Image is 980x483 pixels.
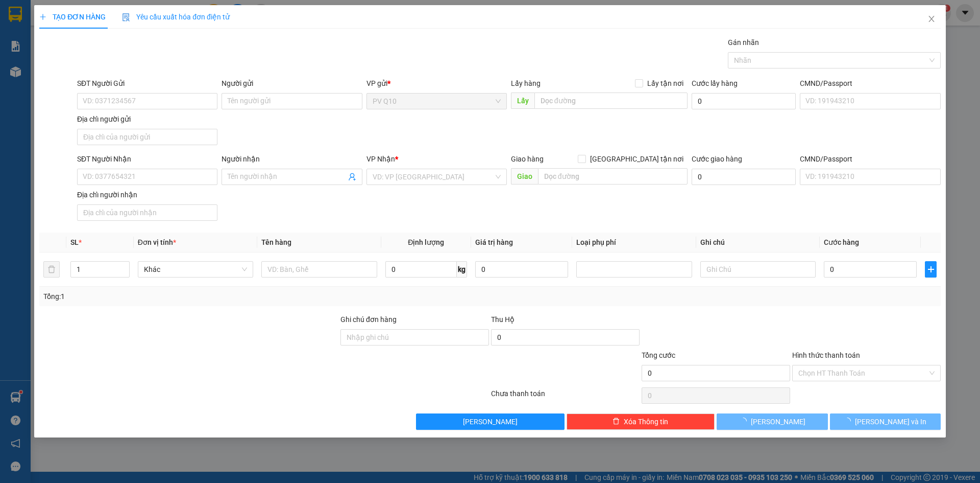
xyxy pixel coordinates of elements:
[927,15,936,23] span: close
[700,261,816,278] input: Ghi Chú
[340,329,489,346] input: Ghi chú đơn hàng
[490,388,641,406] div: Chưa thanh toán
[340,315,397,324] label: Ghi chú đơn hàng
[792,351,860,359] label: Hình thức thanh toán
[728,38,759,47] label: Gán nhãn
[144,262,247,277] span: Khác
[917,5,946,34] button: Close
[475,238,513,246] span: Giá trị hàng
[43,261,60,278] button: delete
[696,233,820,252] th: Ghi chú
[692,155,742,163] label: Cước giao hàng
[457,261,467,278] span: kg
[39,13,46,20] span: plus
[511,168,538,185] span: Giao
[261,261,377,278] input: VD: Bàn, Ghế
[572,233,696,252] th: Loại phụ phí
[642,351,675,359] span: Tổng cước
[408,238,444,246] span: Định lượng
[77,204,217,221] input: Địa chỉ của người nhận
[77,113,217,125] div: Địa chỉ người gửi
[692,93,796,109] input: Cước lấy hàng
[692,169,796,185] input: Cước giao hàng
[70,238,79,246] span: SL
[463,416,518,427] span: [PERSON_NAME]
[77,129,217,145] input: Địa chỉ của người gửi
[567,413,715,430] button: deleteXóa Thông tin
[844,418,855,425] span: loading
[624,416,668,427] span: Xóa Thông tin
[77,153,217,165] div: SĐT Người Nhận
[261,238,291,246] span: Tên hàng
[612,418,620,426] span: delete
[43,291,378,302] div: Tổng: 1
[77,189,217,200] div: Địa chỉ người nhận
[511,79,541,87] span: Lấy hàng
[366,78,507,89] div: VP gửi
[475,261,568,278] input: 0
[692,79,738,87] label: Cước lấy hàng
[122,13,230,21] span: Yêu cầu xuất hóa đơn điện tử
[586,153,688,165] span: [GEOGRAPHIC_DATA] tận nơi
[77,78,217,89] div: SĐT Người Gửi
[491,315,514,324] span: Thu Hộ
[416,413,565,430] button: [PERSON_NAME]
[643,78,688,89] span: Lấy tận nơi
[222,78,362,89] div: Người gửi
[138,238,176,246] span: Đơn vị tính
[740,418,751,425] span: loading
[39,13,106,21] span: TẠO ĐƠN HÀNG
[348,173,356,181] span: user-add
[366,155,395,163] span: VP Nhận
[122,13,130,21] img: icon
[534,93,688,109] input: Dọc đường
[222,153,362,165] div: Người nhận
[511,155,544,163] span: Giao hàng
[800,78,940,89] div: CMND/Passport
[373,94,501,109] span: PV Q10
[751,416,805,427] span: [PERSON_NAME]
[824,238,859,246] span: Cước hàng
[925,261,936,278] button: plus
[855,416,926,427] span: [PERSON_NAME] và In
[538,168,688,185] input: Dọc đường
[830,413,941,430] button: [PERSON_NAME] và In
[925,265,936,273] span: plus
[800,153,940,165] div: CMND/Passport
[717,413,827,430] button: [PERSON_NAME]
[511,93,534,109] span: Lấy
